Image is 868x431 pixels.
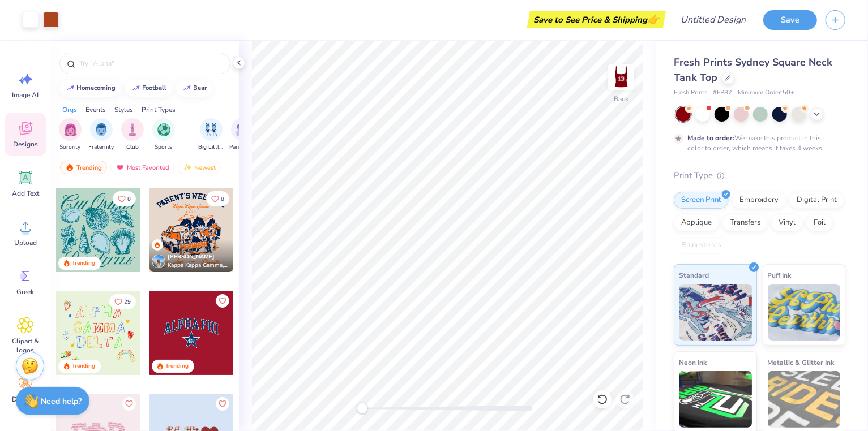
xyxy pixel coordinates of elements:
img: Club Image [126,123,139,136]
img: trending.gif [65,163,74,171]
img: Back [610,66,632,88]
div: Events [85,105,106,115]
img: Big Little Reveal Image [205,123,217,136]
div: Screen Print [674,192,729,209]
button: Like [113,191,136,206]
span: Minimum Order: 50 + [738,88,794,98]
button: Like [206,191,229,206]
span: 8 [127,196,131,202]
button: filter button [152,118,175,152]
span: Metallic & Glitter Ink [768,356,835,368]
span: Puff Ink [768,269,792,281]
button: Like [109,294,136,309]
input: Try "Alpha" [78,58,223,69]
span: 29 [124,299,131,305]
span: Fresh Prints Sydney Square Neck Tank Top [674,55,832,84]
img: Puff Ink [768,284,841,341]
img: newest.gif [183,163,192,171]
div: bear [194,85,207,91]
span: # FP82 [713,88,732,98]
img: trend_line.gif [131,85,140,92]
div: Styles [114,105,133,115]
span: Image AI [12,90,39,100]
span: 8 [221,196,224,202]
button: Like [122,397,136,411]
span: Kappa Kappa Gamma, [GEOGRAPHIC_DATA] [168,261,229,270]
div: Most Favorited [110,161,174,174]
div: filter for Parent's Weekend [229,118,255,152]
span: Neon Ink [679,356,707,368]
div: Back [614,94,628,104]
div: Accessibility label [357,403,368,414]
span: Clipart & logos [7,337,44,355]
button: homecoming [59,80,121,97]
img: Fraternity Image [95,123,108,136]
div: Trending [60,161,107,174]
input: Untitled Design [672,8,755,31]
span: Decorate [12,395,39,404]
strong: Need help? [41,396,82,407]
div: Transfers [722,214,768,231]
div: Save to See Price & Shipping [530,11,663,28]
button: Like [216,294,229,308]
img: Sports Image [157,123,170,136]
img: most_fav.gif [116,163,125,171]
div: Applique [674,214,719,231]
div: Trending [72,362,95,370]
span: Standard [679,269,709,281]
img: Neon Ink [679,371,752,428]
span: Fraternity [89,143,114,152]
div: We make this product in this color to order, which means it takes 4 weeks. [687,133,827,153]
div: Print Types [142,105,176,115]
span: Sports [155,143,173,152]
div: Vinyl [771,214,803,231]
img: Parent's Weekend Image [236,123,249,136]
img: Sorority Image [64,123,77,136]
button: Like [216,397,229,411]
span: [PERSON_NAME] [168,253,215,261]
button: bear [176,80,212,97]
button: football [125,80,172,97]
img: trend_line.gif [182,85,191,92]
div: filter for Fraternity [89,118,114,152]
span: Designs [13,140,38,149]
span: Add Text [12,189,39,198]
div: Newest [178,161,221,174]
span: Sorority [60,143,81,152]
div: filter for Sorority [59,118,82,152]
div: Orgs [62,105,77,115]
span: Upload [14,238,37,247]
span: Greek [17,287,35,296]
button: filter button [89,118,114,152]
div: filter for Big Little Reveal [198,118,224,152]
span: 👉 [647,12,660,26]
span: Fresh Prints [674,88,707,98]
div: Trending [165,362,189,370]
div: homecoming [77,85,116,91]
div: Digital Print [789,192,844,209]
button: filter button [59,118,82,152]
div: Print Type [674,169,845,182]
div: Embroidery [732,192,786,209]
button: filter button [121,118,144,152]
div: Rhinestones [674,237,729,254]
button: Save [763,10,817,30]
button: filter button [229,118,255,152]
div: filter for Club [121,118,144,152]
div: football [143,85,167,91]
span: Club [126,143,139,152]
strong: Made to order: [687,133,734,143]
button: filter button [198,118,224,152]
img: Metallic & Glitter Ink [768,371,841,428]
span: Big Little Reveal [198,143,224,152]
div: filter for Sports [152,118,175,152]
div: Foil [806,214,833,231]
img: Standard [679,284,752,341]
img: trend_line.gif [66,85,75,92]
div: Trending [72,259,95,268]
span: Parent's Weekend [229,143,255,152]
